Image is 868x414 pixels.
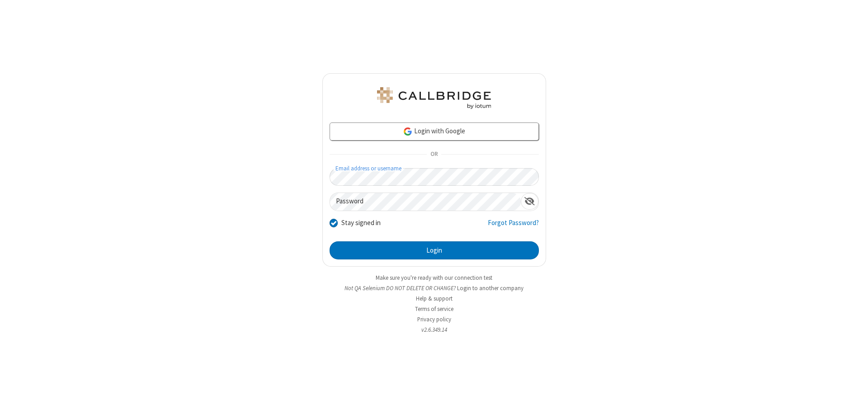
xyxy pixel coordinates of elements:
img: google-icon.png [403,127,413,136]
a: Make sure you're ready with our connection test [376,274,492,282]
button: Login [330,241,539,259]
a: Privacy policy [417,315,451,323]
div: Show password [521,193,538,210]
img: QA Selenium DO NOT DELETE OR CHANGE [375,87,493,109]
input: Email address or username [330,168,539,186]
label: Stay signed in [341,218,381,228]
a: Login with Google [330,122,539,141]
a: Terms of service [415,305,453,313]
a: Forgot Password? [488,218,539,235]
input: Password [330,193,521,211]
li: v2.6.349.14 [322,325,546,334]
span: OR [427,148,441,161]
li: Not QA Selenium DO NOT DELETE OR CHANGE? [322,284,546,292]
a: Help & support [416,295,453,302]
button: Login to another company [457,284,524,292]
